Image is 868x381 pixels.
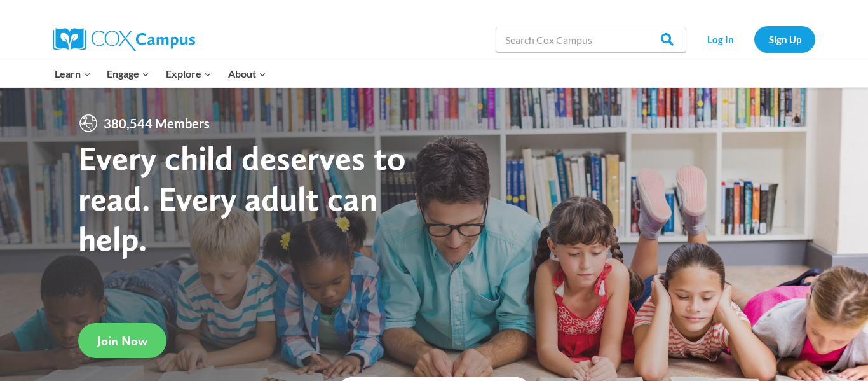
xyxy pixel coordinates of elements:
span: About [228,66,266,82]
nav: Secondary Navigation [693,26,815,52]
span: Engage [107,66,149,82]
span: Explore [166,66,212,82]
a: Join Now [78,323,166,358]
span: 380,544 Members [98,113,215,134]
span: Learn [55,66,91,82]
a: Sign Up [754,26,815,52]
strong: Every child deserves to read. Every adult can help. [78,137,406,259]
img: Cox Campus [53,28,195,51]
nav: Primary Navigation [46,60,274,87]
a: Log In [693,26,748,52]
span: Join Now [97,333,147,349]
input: Search Cox Campus [496,27,686,52]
